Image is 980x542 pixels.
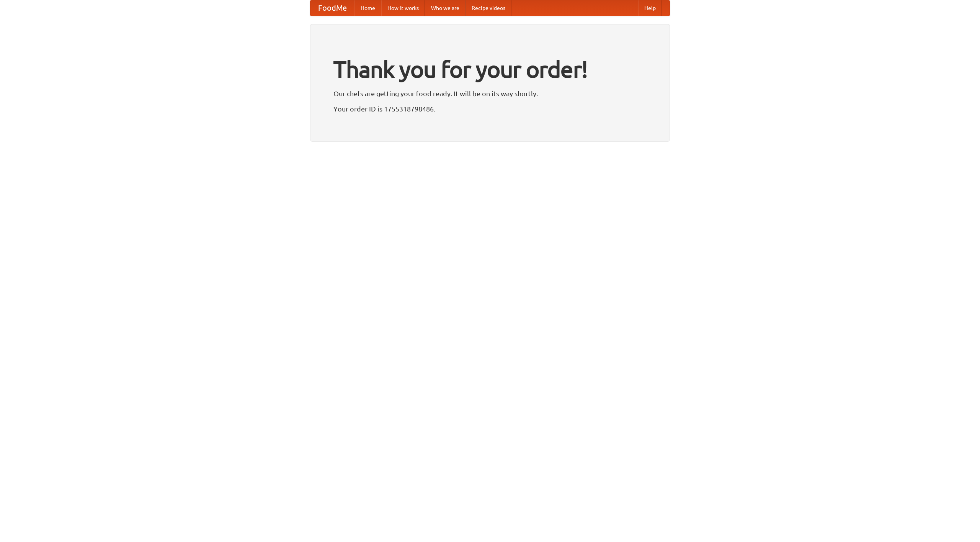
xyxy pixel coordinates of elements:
a: Help [638,0,662,16]
p: Our chefs are getting your food ready. It will be on its way shortly. [333,88,647,99]
a: FoodMe [310,0,354,16]
a: Who we are [425,0,465,16]
a: How it works [381,0,425,16]
h1: Thank you for your order! [333,51,647,88]
a: Home [354,0,381,16]
a: Recipe videos [465,0,511,16]
p: Your order ID is 1755318798486. [333,103,647,115]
